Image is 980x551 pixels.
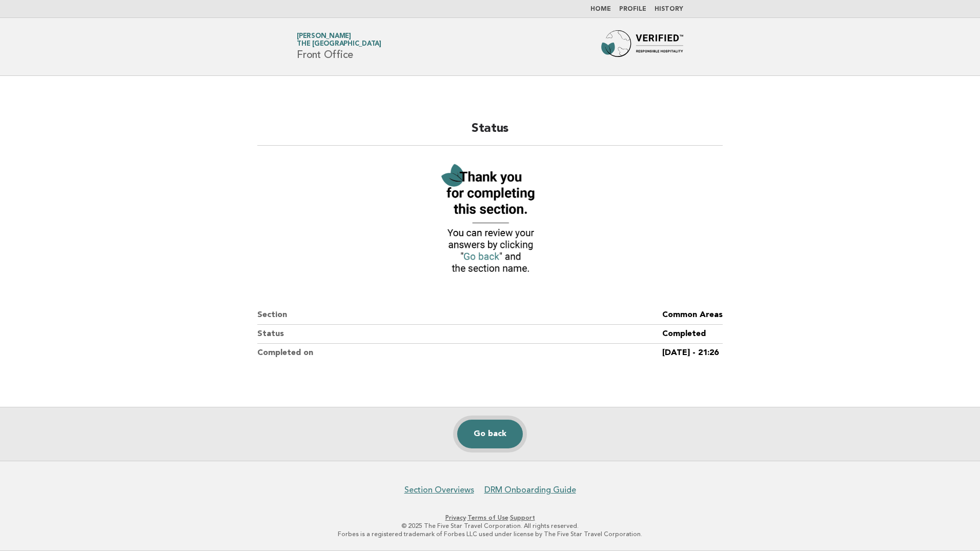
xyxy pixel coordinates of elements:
dd: Completed [662,325,723,344]
a: Terms of Use [467,514,508,521]
h2: Status [257,121,723,146]
p: Forbes is a registered trademark of Forbes LLC used under license by The Five Star Travel Corpora... [176,530,804,538]
a: DRM Onboarding Guide [484,485,576,495]
dt: Section [257,306,662,325]
a: Section Overviews [404,485,474,495]
a: History [655,6,683,12]
p: · · [176,514,804,522]
img: Verified [434,158,546,281]
a: Go back [457,420,523,448]
dd: [DATE] - 21:26 [662,344,723,362]
a: Privacy [445,514,466,521]
span: The [GEOGRAPHIC_DATA] [297,41,381,48]
img: Forbes Travel Guide [601,30,683,63]
h1: Front Office [297,33,381,60]
dd: Common Areas [662,306,723,325]
a: [PERSON_NAME]The [GEOGRAPHIC_DATA] [297,33,381,47]
a: Support [510,514,535,521]
a: Home [590,6,611,12]
p: © 2025 The Five Star Travel Corporation. All rights reserved. [176,522,804,530]
dt: Completed on [257,344,662,362]
dt: Status [257,325,662,344]
a: Profile [619,6,646,12]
